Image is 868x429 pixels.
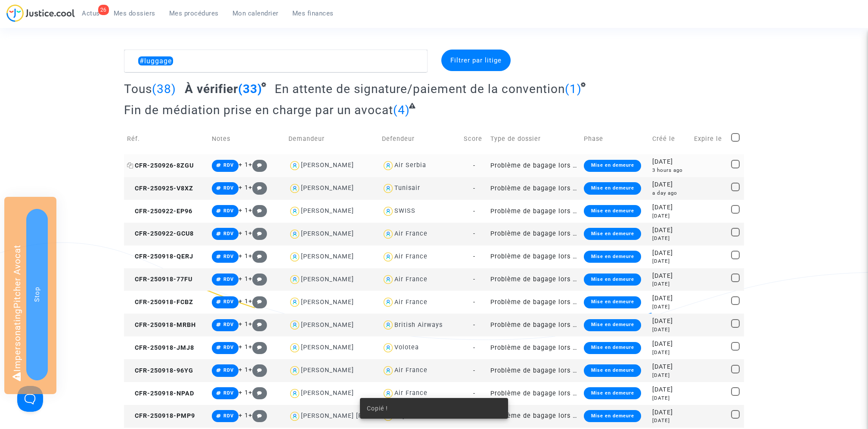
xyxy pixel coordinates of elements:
span: (4) [393,103,410,117]
span: Mes procédures [169,9,219,17]
span: CFR-250918-MRBH [127,321,196,329]
span: RDV [223,322,234,327]
div: [DATE] [652,339,688,349]
span: CFR-250918-JMJ8 [127,344,194,351]
div: [DATE] [652,417,688,424]
img: icon-user.svg [288,410,301,423]
span: RDV [223,345,234,350]
span: - [473,344,475,351]
td: Créé le [649,124,691,154]
img: icon-user.svg [382,296,394,308]
td: Demandeur [285,124,379,154]
div: 26 [98,5,109,15]
img: icon-user.svg [288,296,301,308]
img: icon-user.svg [288,182,301,195]
img: icon-user.svg [288,205,301,218]
span: + 1 [239,252,248,260]
div: [DATE] [652,203,688,212]
span: + 1 [239,366,248,373]
img: icon-user.svg [382,387,394,400]
div: Tunisair [394,184,420,192]
span: + [248,389,267,396]
img: icon-user.svg [288,364,301,377]
div: Air Serbia [394,162,426,169]
div: Mise en demeure [584,182,641,194]
img: icon-user.svg [382,251,394,263]
span: En attente de signature/paiement de la convention [275,82,565,96]
div: [PERSON_NAME] [PERSON_NAME] [301,412,409,420]
span: CFR-250918-QERJ [127,253,193,260]
span: + [248,184,267,191]
div: [PERSON_NAME] [301,367,354,374]
span: + 1 [239,230,248,237]
div: [DATE] [652,303,688,311]
span: RDV [223,413,234,419]
td: Problème de bagage lors d'un voyage en avion [487,291,581,314]
td: Problème de bagage lors d'un voyage en avion [487,154,581,177]
td: Problème de bagage lors d'un voyage en avion [487,314,581,336]
div: [DATE] [652,385,688,395]
span: CFR-250918-96YG [127,367,193,374]
span: (38) [152,82,176,96]
img: icon-user.svg [382,319,394,331]
span: + [248,412,267,419]
td: Problème de bagage lors d'un voyage en avion [487,268,581,291]
span: + 1 [239,207,248,214]
span: - [473,276,475,283]
div: [PERSON_NAME] [301,253,354,260]
img: icon-user.svg [382,159,394,172]
div: Air France [394,230,428,237]
td: Problème de bagage lors d'un voyage en avion [487,405,581,428]
span: RDV [223,367,234,373]
span: CFR-250918-NPAD [127,390,194,397]
div: Mise en demeure [584,205,641,217]
span: - [473,321,475,329]
span: + 1 [239,298,248,305]
img: icon-user.svg [382,274,394,286]
span: - [473,298,475,306]
span: (33) [238,82,262,96]
span: Fin de médiation prise en charge par un avocat [124,103,393,117]
div: [PERSON_NAME] [301,344,354,351]
div: Mise en demeure [584,364,641,376]
div: [PERSON_NAME] [301,207,354,214]
div: Air France [394,298,428,306]
div: 3 hours ago [652,167,688,174]
span: + [248,366,267,373]
span: - [473,208,475,215]
a: Mes procédures [162,7,226,20]
td: Problème de bagage lors d'un voyage en avion [487,223,581,246]
span: (1) [565,82,582,96]
div: [DATE] [652,271,688,281]
span: RDV [223,299,234,305]
img: icon-user.svg [288,251,301,263]
span: CFR-250926-8ZGU [127,162,194,169]
span: Mes finances [292,9,334,17]
span: + [248,320,267,328]
div: [PERSON_NAME] [301,321,354,329]
img: icon-user.svg [288,159,301,172]
div: [DATE] [652,157,688,167]
span: + 1 [239,389,248,396]
img: jc-logo.svg [6,4,75,22]
div: [DATE] [652,408,688,417]
div: Mise en demeure [584,228,641,240]
div: Mise en demeure [584,274,641,286]
div: [DATE] [652,395,688,402]
td: Problème de bagage lors d'un voyage en avion [487,359,581,382]
span: RDV [223,254,234,259]
span: + [248,343,267,351]
span: + [248,298,267,305]
div: [PERSON_NAME] [301,276,354,283]
td: Problème de bagage lors d'un voyage en avion [487,246,581,268]
span: + [248,230,267,237]
div: Mise en demeure [584,319,641,331]
span: Tous [124,82,152,96]
span: Actus [82,9,100,17]
button: Stop [26,209,48,380]
td: Expire le [691,124,728,154]
div: [PERSON_NAME] [301,389,354,397]
div: [PERSON_NAME] [301,184,354,192]
span: RDV [223,231,234,236]
span: CFR-250918-77FU [127,276,192,283]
